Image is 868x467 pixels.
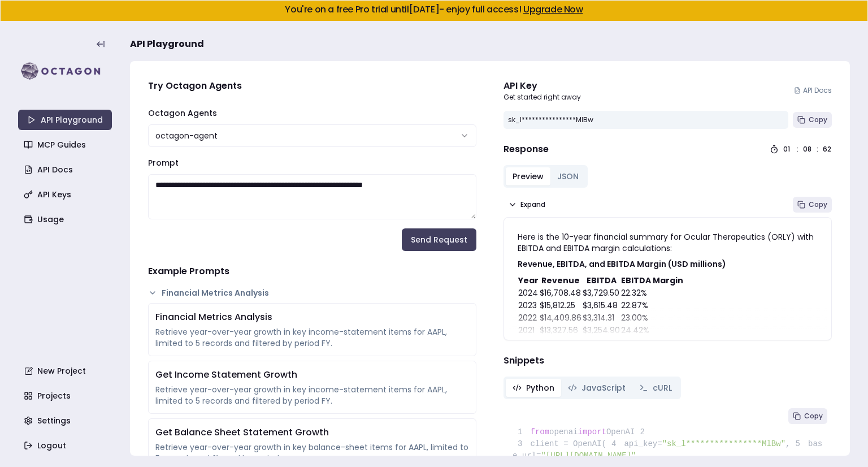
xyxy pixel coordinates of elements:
[504,79,581,93] div: API Key
[794,86,832,95] a: API Docs
[523,3,583,16] a: Upgrade Now
[578,427,606,436] span: import
[582,299,620,312] td: $3,615.48
[539,299,582,312] td: $15,812.25
[606,438,624,450] span: 4
[549,427,578,436] span: openai
[788,408,827,424] button: Copy
[148,79,476,93] h4: Try Octagon Agents
[541,451,636,460] span: "[URL][DOMAIN_NAME]"
[504,93,581,102] p: Get started right away
[518,324,539,336] td: 2021
[506,167,550,185] button: Preview
[402,228,476,251] button: Send Request
[513,439,606,448] span: client = OpenAI(
[148,157,179,168] label: Prompt
[504,197,550,213] button: Expand
[531,427,550,436] span: from
[518,274,539,287] th: Year
[823,145,832,154] div: 62
[793,112,832,128] button: Copy
[518,312,539,324] td: 2022
[18,60,112,83] img: logo-rect-yK7x_WSZ.svg
[550,167,585,185] button: JSON
[155,426,469,439] div: Get Balance Sheet Statement Growth
[539,324,582,336] td: $13,327.56
[785,439,790,448] span: ,
[130,37,204,51] span: API Playground
[155,384,469,407] div: Retrieve year-over-year growth in key income-statement items for AAPL, limited to 5 records and f...
[620,287,684,299] td: 22.32%
[790,438,808,450] span: 5
[635,426,653,438] span: 2
[606,427,635,436] span: OpenAI
[19,435,113,456] a: Logout
[18,110,112,130] a: API Playground
[620,324,684,336] td: 24.42%
[155,442,469,464] div: Retrieve year-over-year growth in key balance-sheet items for AAPL, limited to 5 records and filt...
[504,354,832,367] h4: Snippets
[155,310,469,324] div: Financial Metrics Analysis
[653,382,672,394] span: cURL
[518,258,818,270] h3: Revenue, EBITDA, and EBITDA Margin (USD millions)
[155,326,469,349] div: Retrieve year-over-year growth in key income-statement items for AAPL, limited to 5 records and f...
[797,145,798,154] div: :
[504,142,549,156] h4: Response
[526,382,554,394] span: Python
[148,265,476,278] h4: Example Prompts
[803,145,812,154] div: 08
[518,231,818,254] p: Here is the 10-year financial summary for Ocular Therapeutics (ORLY) with EBITDA and EBITDA margi...
[19,386,113,406] a: Projects
[19,135,113,155] a: MCP Guides
[539,274,582,287] th: Revenue
[520,200,545,209] span: Expand
[783,145,792,154] div: 01
[582,312,620,324] td: $3,314.31
[539,287,582,299] td: $16,708.48
[19,410,113,431] a: Settings
[620,274,684,287] th: EBITDA Margin
[155,368,469,382] div: Get Income Statement Growth
[624,439,662,448] span: api_key=
[809,200,827,209] span: Copy
[620,312,684,324] td: 23.00%
[513,426,531,438] span: 1
[817,145,818,154] div: :
[582,287,620,299] td: $3,729.50
[10,5,858,14] h5: You're on a free Pro trial until [DATE] - enjoy full access!
[518,287,539,299] td: 2024
[148,287,476,299] button: Financial Metrics Analysis
[148,107,217,119] label: Octagon Agents
[620,299,684,312] td: 22.87%
[19,361,113,381] a: New Project
[582,274,620,287] th: EBITDA
[809,115,827,124] span: Copy
[19,209,113,230] a: Usage
[539,312,582,324] td: $14,409.86
[513,438,531,450] span: 3
[518,299,539,312] td: 2023
[793,197,832,213] button: Copy
[581,382,626,394] span: JavaScript
[582,324,620,336] td: $3,254.90
[19,184,113,205] a: API Keys
[19,159,113,180] a: API Docs
[804,412,823,421] span: Copy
